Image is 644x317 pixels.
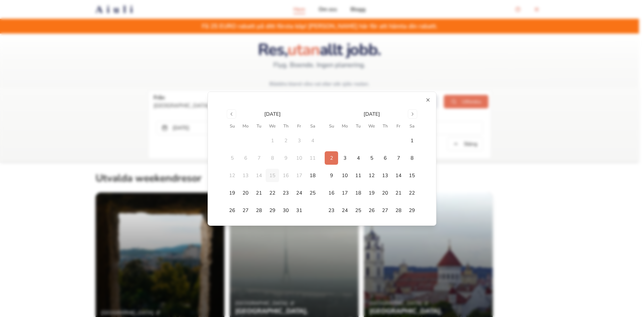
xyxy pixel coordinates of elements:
button: 12 [365,169,378,182]
button: 29 [266,204,279,217]
th: Monday [338,123,352,130]
button: 23 [325,204,338,217]
button: 24 [292,186,306,200]
th: Thursday [279,123,292,130]
div: [DATE] [264,111,281,117]
th: Saturday [306,123,319,130]
th: Thursday [378,123,392,130]
button: 26 [225,204,239,217]
th: Friday [292,123,306,130]
button: 11 [352,169,365,182]
button: 14 [392,169,405,182]
button: 9 [325,169,338,182]
button: 8 [405,151,419,165]
button: 19 [365,186,378,200]
button: 25 [306,186,319,200]
button: 22 [266,186,279,200]
button: 2 [325,151,338,165]
button: 5 [365,151,378,165]
button: 4 [352,151,365,165]
button: 23 [279,186,292,200]
button: 6 [378,151,392,165]
button: 31 [292,204,306,217]
button: 28 [252,204,266,217]
button: 25 [352,204,365,217]
button: 21 [392,186,405,200]
th: Wednesday [365,123,378,130]
div: [DATE] [364,111,380,117]
button: 17 [338,186,352,200]
button: 27 [378,204,392,217]
th: Wednesday [266,123,279,130]
button: Go to previous month [227,109,236,119]
button: 3 [338,151,352,165]
th: Sunday [225,123,239,130]
th: Friday [392,123,405,130]
button: 15 [405,169,419,182]
button: 7 [392,151,405,165]
th: Monday [239,123,252,130]
button: 19 [225,186,239,200]
button: 16 [325,186,338,200]
button: 10 [338,169,352,182]
button: Go to next month [408,109,417,119]
th: Sunday [325,123,338,130]
button: 30 [325,221,338,234]
button: 13 [378,169,392,182]
button: 18 [352,186,365,200]
button: 24 [338,204,352,217]
button: 20 [378,186,392,200]
th: Tuesday [352,123,365,130]
th: Saturday [405,123,419,130]
button: 20 [239,186,252,200]
button: 18 [306,169,319,182]
button: 21 [252,186,266,200]
button: 28 [392,204,405,217]
button: 27 [239,204,252,217]
button: 26 [365,204,378,217]
button: 1 [405,134,419,147]
button: 29 [405,204,419,217]
th: Tuesday [252,123,266,130]
button: 22 [405,186,419,200]
button: 30 [279,204,292,217]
